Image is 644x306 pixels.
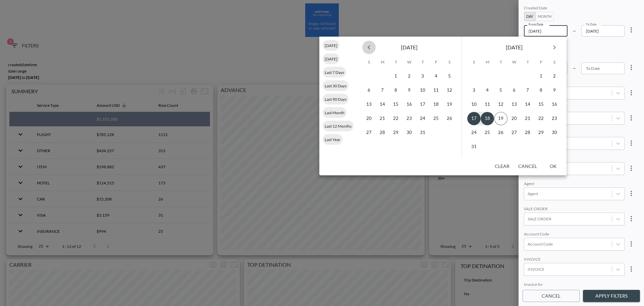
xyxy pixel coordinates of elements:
[521,126,534,139] button: 28
[481,112,494,125] button: 18
[625,212,638,225] button: more
[524,131,625,137] div: DATA AREA
[376,98,389,111] button: 14
[362,126,376,139] button: 27
[389,112,402,125] button: 22
[625,262,638,276] button: more
[524,282,625,288] div: Invoice for
[524,5,639,37] div: 2025-08-172025-08-18
[506,43,523,52] span: [DATE]
[548,126,561,139] button: 30
[491,160,513,173] button: Clear
[507,84,521,97] button: 6
[467,98,481,111] button: 10
[416,70,429,83] button: 3
[443,84,456,97] button: 12
[507,126,521,139] button: 27
[402,84,416,97] button: 9
[376,126,389,139] button: 28
[507,112,521,125] button: 20
[376,84,389,97] button: 7
[524,105,625,112] div: Account Name
[534,112,548,125] button: 22
[494,112,507,125] button: 19
[362,98,376,111] button: 13
[494,84,507,97] button: 5
[548,112,561,125] button: 23
[494,98,507,111] button: 12
[323,107,346,118] div: Last Month
[625,187,638,200] button: more
[467,112,481,125] button: 17
[548,41,561,54] button: Next month
[390,55,402,69] span: Tuesday
[521,84,534,97] button: 7
[625,136,638,150] button: more
[529,22,543,27] label: From Date
[467,140,481,154] button: 31
[323,134,342,145] div: Last Year
[323,121,354,131] div: Last 12 Months
[524,206,625,213] div: SALE ORDER
[508,55,520,69] span: Wednesday
[467,84,481,97] button: 3
[522,55,534,69] span: Thursday
[581,25,625,37] input: YYYY-MM-DD
[507,98,521,111] button: 13
[625,86,638,99] button: more
[323,80,348,91] div: Last 30 Days
[430,55,442,69] span: Friday
[481,84,494,97] button: 4
[548,70,561,83] button: 2
[548,98,561,111] button: 16
[443,112,456,125] button: 26
[323,56,339,61] span: [DATE]
[416,112,429,125] button: 24
[524,181,625,187] div: Agent
[416,126,429,139] button: 31
[468,55,480,69] span: Sunday
[535,12,554,21] button: Month
[625,61,638,74] button: more
[524,156,625,162] div: GROUP ID
[323,94,348,104] div: Last 90 Days
[524,257,625,263] div: INVOICE
[402,98,416,111] button: 16
[548,55,560,69] span: Saturday
[586,22,597,27] label: To Date
[583,290,640,302] button: Apply Filters
[524,80,625,87] div: GROUP
[416,98,429,111] button: 17
[521,112,534,125] button: 21
[323,83,348,88] span: Last 30 Days
[389,98,402,111] button: 15
[548,84,561,97] button: 9
[625,111,638,125] button: more
[363,55,375,69] span: Sunday
[323,40,339,51] div: [DATE]
[573,27,576,34] p: –
[402,112,416,125] button: 23
[362,84,376,97] button: 6
[416,84,429,97] button: 10
[362,41,376,54] button: Previous month
[323,67,346,78] div: Last 7 Days
[542,160,564,173] button: OK
[534,126,548,139] button: 29
[417,55,429,69] span: Thursday
[495,55,507,69] span: Tuesday
[524,12,536,21] button: Day
[481,55,493,69] span: Monday
[573,64,576,72] p: –
[403,55,415,69] span: Wednesday
[524,43,625,49] div: Departure Date
[323,53,339,64] div: [DATE]
[389,84,402,97] button: 8
[534,98,548,111] button: 15
[389,126,402,139] button: 29
[401,43,418,52] span: [DATE]
[362,112,376,125] button: 20
[323,110,346,115] span: Last Month
[429,112,443,125] button: 25
[524,25,568,37] input: YYYY-MM-DD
